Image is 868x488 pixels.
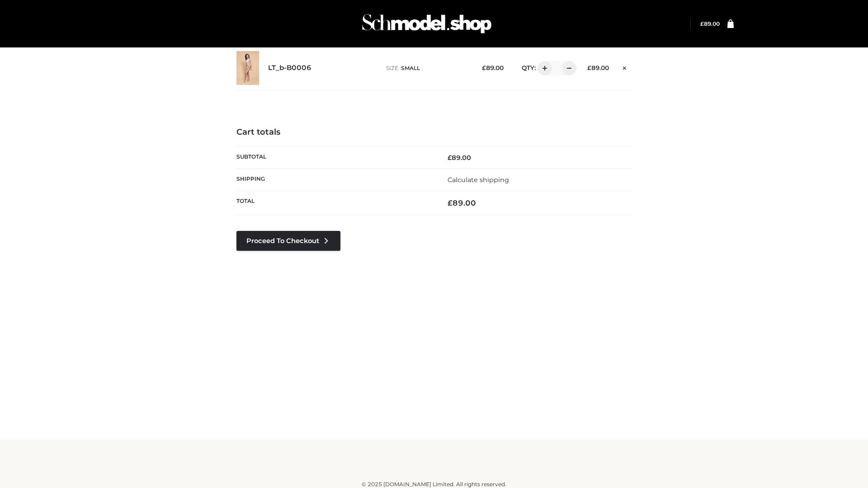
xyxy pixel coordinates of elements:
p: size : [386,64,468,72]
div: QTY: [513,61,573,75]
span: £ [587,64,591,71]
bdi: 89.00 [700,20,720,27]
a: LT_b-B0006 [268,64,311,72]
th: Total [236,191,434,215]
span: £ [700,20,704,27]
bdi: 89.00 [448,198,476,207]
img: LT_b-B0006 - SMALL [236,51,259,85]
span: £ [448,154,452,162]
th: Shipping [236,169,434,191]
img: Schmodel Admin 964 [359,6,495,42]
a: Proceed to Checkout [236,231,340,251]
a: £89.00 [700,20,720,27]
bdi: 89.00 [482,64,504,71]
a: Remove this item [618,61,632,73]
bdi: 89.00 [587,64,609,71]
span: £ [448,198,453,207]
span: £ [482,64,486,71]
a: Calculate shipping [448,176,509,184]
span: SMALL [401,65,420,71]
h4: Cart totals [236,127,632,137]
bdi: 89.00 [448,154,471,162]
th: Subtotal [236,146,434,169]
